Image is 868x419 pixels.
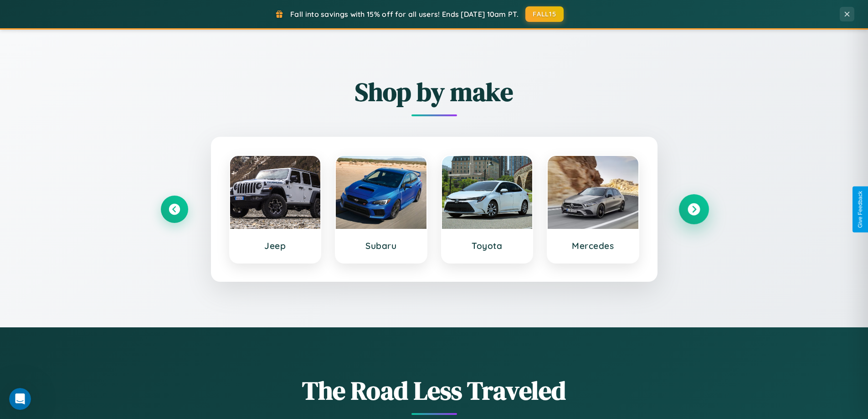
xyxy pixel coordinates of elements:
[161,373,708,408] h1: The Road Less Traveled
[557,240,629,251] h3: Mercedes
[345,240,417,251] h3: Subaru
[451,240,524,251] h3: Toyota
[239,240,312,251] h3: Jeep
[525,6,564,22] button: FALL15
[9,388,31,410] iframe: Intercom live chat
[161,74,708,109] h2: Shop by make
[857,191,863,228] div: Give Feedback
[290,10,519,19] span: Fall into savings with 15% off for all users! Ends [DATE] 10am PT.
